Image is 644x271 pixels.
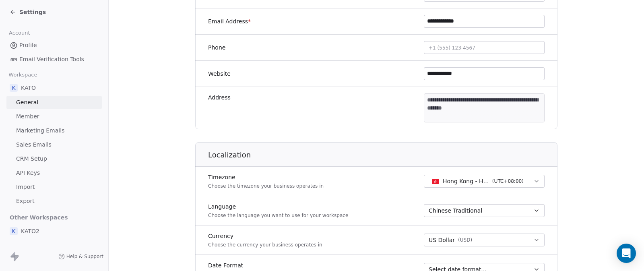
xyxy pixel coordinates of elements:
span: Other Workspaces [6,211,71,224]
label: Language [208,203,348,211]
a: Profile [6,39,102,52]
a: Marketing Emails [6,124,102,137]
span: Hong Kong - HKT [443,177,489,185]
span: K [10,227,18,235]
span: Email Verification Tools [19,55,84,64]
label: Website [208,70,231,78]
span: K [10,84,18,92]
span: Export [16,197,35,205]
button: US Dollar(USD) [424,234,545,246]
span: +1 (555) 123-4567 [429,45,475,51]
span: Profile [19,41,37,50]
span: KATO2 [21,227,39,235]
label: Phone [208,43,225,52]
span: Marketing Emails [16,126,64,135]
p: Choose the language you want to use for your workspace [208,212,348,219]
label: Date Format [208,261,337,269]
span: Sales Emails [16,141,52,149]
span: KATO [21,84,36,92]
span: Account [5,27,33,39]
span: Workspace [5,69,41,81]
span: Import [16,183,35,191]
a: Email Verification Tools [6,53,102,66]
span: Settings [19,8,46,16]
span: Help & Support [66,253,103,260]
div: Open Intercom Messenger [617,244,636,263]
a: Import [6,180,102,194]
button: +1 (555) 123-4567 [424,41,545,54]
p: Choose the currency your business operates in [208,242,322,248]
label: Currency [208,232,322,240]
a: Export [6,194,102,208]
a: General [6,96,102,109]
a: Member [6,110,102,123]
span: Member [16,112,39,121]
label: Email Address [208,17,251,25]
span: ( USD ) [458,237,472,243]
label: Address [208,93,231,101]
span: ( UTC+08:00 ) [492,178,524,185]
a: Sales Emails [6,138,102,151]
label: Timezone [208,173,324,181]
button: Hong Kong - HKT(UTC+08:00) [424,175,545,188]
span: CRM Setup [16,155,47,163]
span: General [16,98,38,107]
span: API Keys [16,169,40,177]
span: US Dollar [429,236,455,244]
a: API Keys [6,166,102,180]
a: Help & Support [58,253,103,260]
a: CRM Setup [6,152,102,165]
a: Settings [10,8,46,16]
span: Chinese Traditional [429,207,482,215]
h1: Localization [208,150,558,160]
p: Choose the timezone your business operates in [208,183,324,189]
